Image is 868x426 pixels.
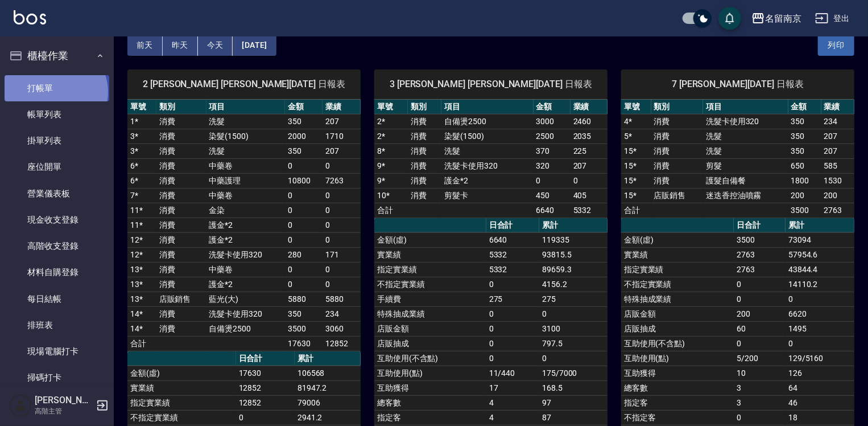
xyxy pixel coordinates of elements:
[323,336,361,351] td: 12852
[486,336,539,351] td: 0
[323,188,361,203] td: 0
[156,247,206,262] td: 消費
[486,395,539,410] td: 4
[374,336,486,351] td: 店販抽成
[323,158,361,173] td: 0
[285,100,323,114] th: 金額
[539,366,607,380] td: 175/7000
[486,366,539,380] td: 11/440
[486,380,539,395] td: 17
[651,100,703,114] th: 類別
[206,306,285,321] td: 洗髮卡使用320
[539,395,607,410] td: 97
[786,247,854,262] td: 57954.6
[374,292,486,306] td: 手續費
[534,129,571,144] td: 2500
[156,188,206,203] td: 消費
[786,410,854,425] td: 18
[539,292,607,306] td: 275
[5,312,109,338] a: 排班表
[408,158,441,173] td: 消費
[323,321,361,336] td: 3060
[206,129,285,144] td: 染髮(1500)
[5,128,109,154] a: 掛單列表
[127,395,236,410] td: 指定實業績
[156,100,206,114] th: 類別
[539,277,607,292] td: 4156.2
[621,351,734,366] td: 互助使用(點)
[233,35,276,56] button: [DATE]
[441,188,533,203] td: 剪髮卡
[285,203,323,218] td: 0
[206,247,285,262] td: 洗髮卡使用320
[651,188,703,203] td: 店販銷售
[703,129,788,144] td: 洗髮
[734,306,786,321] td: 200
[821,188,854,203] td: 200
[821,144,854,158] td: 207
[734,366,786,380] td: 10
[486,306,539,321] td: 0
[786,306,854,321] td: 6620
[285,336,323,351] td: 17630
[539,247,607,262] td: 93815.5
[285,218,323,232] td: 0
[539,336,607,351] td: 797.5
[703,158,788,173] td: 剪髮
[206,144,285,158] td: 洗髮
[388,79,594,90] span: 3 [PERSON_NAME] [PERSON_NAME][DATE] 日報表
[156,262,206,277] td: 消費
[534,158,571,173] td: 320
[236,351,295,366] th: 日合計
[236,366,295,380] td: 17630
[236,395,295,410] td: 12852
[236,410,295,425] td: 0
[539,232,607,247] td: 119335
[163,35,198,56] button: 昨天
[734,292,786,306] td: 0
[156,173,206,188] td: 消費
[539,380,607,395] td: 168.5
[786,218,854,233] th: 累計
[734,336,786,351] td: 0
[651,173,703,188] td: 消費
[621,232,734,247] td: 金額(虛)
[621,203,651,218] td: 合計
[534,188,571,203] td: 450
[408,129,441,144] td: 消費
[621,262,734,277] td: 指定實業績
[734,262,786,277] td: 2763
[374,366,486,380] td: 互助使用(點)
[651,114,703,129] td: 消費
[571,100,607,114] th: 業績
[198,35,233,56] button: 今天
[534,114,571,129] td: 3000
[786,262,854,277] td: 43844.4
[788,173,821,188] td: 1800
[5,286,109,312] a: 每日結帳
[571,144,607,158] td: 225
[374,203,408,218] td: 合計
[621,380,734,395] td: 總客數
[747,7,806,30] button: 名留南京
[5,181,109,207] a: 營業儀表板
[486,247,539,262] td: 5332
[206,321,285,336] td: 自備燙2500
[127,336,156,351] td: 合計
[486,262,539,277] td: 5332
[295,351,361,366] th: 累計
[486,292,539,306] td: 275
[734,380,786,395] td: 3
[786,380,854,395] td: 64
[285,144,323,158] td: 350
[703,144,788,158] td: 洗髮
[703,100,788,114] th: 項目
[374,100,408,114] th: 單號
[323,292,361,306] td: 5880
[285,277,323,292] td: 0
[285,114,323,129] td: 350
[571,114,607,129] td: 2460
[156,144,206,158] td: 消費
[374,321,486,336] td: 店販金額
[734,321,786,336] td: 60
